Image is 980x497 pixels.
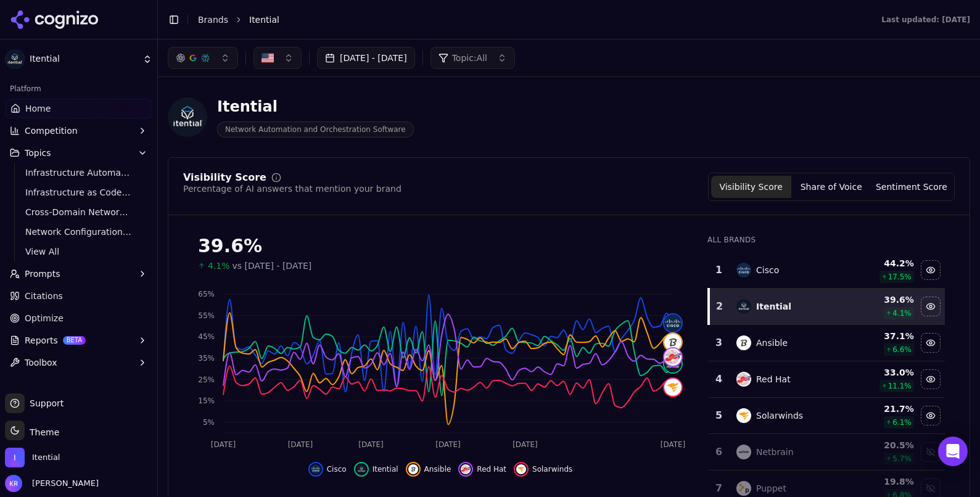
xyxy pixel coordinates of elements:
[756,300,791,313] div: Itential
[198,14,857,26] nav: breadcrumb
[756,337,788,349] div: Ansible
[198,396,215,405] tspan: 15%
[756,482,786,495] div: Puppet
[25,312,64,324] span: Optimize
[664,348,681,366] img: red hat
[854,403,914,415] div: 21.7 %
[27,478,99,489] span: [PERSON_NAME]
[233,260,312,272] span: vs [DATE] - [DATE]
[714,481,724,496] div: 7
[921,406,941,425] button: Hide solarwinds data
[707,235,945,245] div: All Brands
[714,408,724,423] div: 5
[854,439,914,451] div: 20.5 %
[711,176,791,198] button: Visibility Score
[5,121,152,141] button: Competition
[408,464,418,474] img: ansible
[756,264,779,276] div: Cisco
[354,462,398,477] button: Hide itential data
[25,334,58,347] span: Reports
[198,235,683,257] div: 39.6%
[5,286,152,306] a: Citations
[938,437,968,466] div: Open Intercom Messenger
[664,314,681,332] img: cisco
[20,203,138,221] a: Cross-Domain Network Orchestration
[63,336,86,345] span: BETA
[25,186,133,199] span: Infrastructure as Code (IaC) for Networks
[516,464,526,474] img: solarwinds
[358,440,384,449] tspan: [DATE]
[888,381,912,391] span: 11.1 %
[892,308,912,318] span: 4.1 %
[513,440,538,449] tspan: [DATE]
[25,427,59,437] span: Theme
[477,464,506,474] span: Red Hat
[709,325,945,361] tr: 3ansibleAnsible37.1%6.6%Hide ansible data
[25,245,133,258] span: View All
[5,99,152,118] a: Home
[183,173,266,183] div: Visibility Score
[435,440,461,449] tspan: [DATE]
[208,260,230,272] span: 4.1%
[25,147,51,159] span: Topics
[261,52,274,64] img: United States
[25,125,78,137] span: Competition
[32,452,60,463] span: Itential
[461,464,471,474] img: red hat
[25,397,64,409] span: Support
[714,445,724,459] div: 6
[373,464,398,474] span: Itential
[25,206,133,218] span: Cross-Domain Network Orchestration
[288,440,313,449] tspan: [DATE]
[203,418,215,427] tspan: 5%
[756,373,791,385] div: Red Hat
[664,379,681,396] img: solarwinds
[5,475,22,492] img: Kristen Rachels
[921,369,941,389] button: Hide red hat data
[888,272,912,282] span: 17.5 %
[756,446,794,458] div: Netbrain
[5,143,152,163] button: Topics
[308,462,347,477] button: Hide cisco data
[198,376,215,384] tspan: 25%
[854,475,914,488] div: 19.8 %
[664,334,681,351] img: ansible
[5,475,99,492] button: Open user button
[311,464,321,474] img: cisco
[327,464,347,474] span: Cisco
[756,409,803,422] div: Solarwinds
[25,290,63,302] span: Citations
[356,464,366,474] img: itential
[406,462,451,477] button: Hide ansible data
[452,52,487,64] span: Topic: All
[5,448,25,467] img: Itential
[198,311,215,320] tspan: 55%
[5,79,152,99] div: Platform
[249,14,279,26] span: Itential
[921,297,941,316] button: Hide itential data
[5,264,152,284] button: Prompts
[5,448,60,467] button: Open organization switcher
[791,176,871,198] button: Share of Voice
[709,398,945,434] tr: 5solarwindsSolarwinds21.7%6.1%Hide solarwinds data
[709,361,945,398] tr: 4red hatRed Hat33.0%11.1%Hide red hat data
[921,260,941,280] button: Hide cisco data
[424,464,451,474] span: Ansible
[25,166,133,179] span: Infrastructure Automation and Orchestration
[709,252,945,289] tr: 1ciscoCisco44.2%17.5%Hide cisco data
[198,15,228,25] a: Brands
[198,354,215,363] tspan: 35%
[5,49,25,69] img: Itential
[715,299,724,314] div: 2
[736,372,751,387] img: red hat
[514,462,572,477] button: Hide solarwinds data
[736,335,751,350] img: ansible
[20,223,138,240] a: Network Configuration and Compliance
[709,289,945,325] tr: 2itentialItential39.6%4.1%Hide itential data
[736,408,751,423] img: solarwinds
[854,330,914,342] div: 37.1 %
[892,454,912,464] span: 5.7 %
[5,331,152,350] button: ReportsBETA
[871,176,952,198] button: Sentiment Score
[5,308,152,328] a: Optimize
